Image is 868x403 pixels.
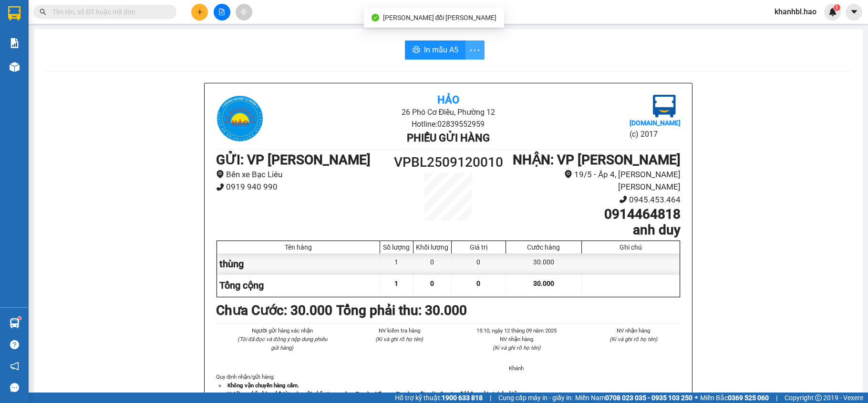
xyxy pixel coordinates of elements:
b: Phiếu gửi hàng [407,132,490,144]
img: solution-icon [10,38,20,48]
b: Hảo [437,94,459,106]
b: [DOMAIN_NAME] [630,119,681,127]
div: thùng [217,253,380,275]
li: Hotline: 02839552959 [293,118,603,130]
span: environment [216,170,224,178]
b: GỬI : VP [PERSON_NAME] [216,152,371,168]
li: 15:10, ngày 12 tháng 09 năm 2025 [469,326,564,335]
li: 0945.453.464 [506,193,681,206]
button: printerIn mẫu A5 [405,40,466,60]
strong: 0708 023 035 - 0935 103 250 [605,394,692,402]
b: Tổng phải thu: 30.000 [336,302,467,318]
b: Chưa Cước : 30.000 [216,302,332,318]
i: (Kí và ghi rõ họ tên) [610,336,657,343]
span: | [490,393,491,403]
div: Cước hàng [508,243,579,251]
span: phone [619,195,627,203]
h1: VPBL2509120010 [390,152,506,173]
li: 26 Phó Cơ Điều, Phường 12 [293,106,603,118]
span: ⚪️ [695,396,698,400]
b: NHẬN : VP [PERSON_NAME] [513,152,681,168]
span: khanhbl.hao [767,6,824,18]
li: NV nhận hàng [587,326,681,335]
div: Khối lượng [416,243,449,251]
img: warehouse-icon [10,318,20,328]
span: 0 [476,280,480,287]
li: NV kiểm tra hàng [352,326,447,335]
strong: 0369 525 060 [728,394,769,402]
h1: anh duy [506,222,681,238]
i: (Kí và ghi rõ họ tên) [493,344,540,351]
img: warehouse-icon [10,62,20,72]
input: Tìm tên, số ĐT hoặc mã đơn [52,7,165,17]
li: Hotline: 02839552959 [89,35,399,47]
span: | [776,393,777,403]
button: plus [191,4,208,20]
strong: Không vận chuyển hàng cấm. [227,382,299,389]
span: plus [196,9,203,15]
span: 0 [430,280,434,287]
span: In mẫu A5 [424,44,458,56]
span: [PERSON_NAME] đổi [PERSON_NAME] [383,14,497,21]
div: 1 [380,253,413,275]
span: 1 [835,4,838,11]
sup: 1 [18,317,21,320]
span: notification [10,362,19,371]
span: question-circle [10,340,19,349]
span: search [40,9,46,15]
li: Khánh [469,364,564,373]
i: (Kí và ghi rõ họ tên) [375,336,423,343]
li: NV nhận hàng [469,335,564,343]
img: logo.jpg [216,95,264,142]
span: copyright [815,394,822,401]
div: 0 [452,253,506,275]
span: Tổng cộng [219,280,264,291]
span: Hỗ trợ kỹ thuật: [395,393,483,403]
span: 1 [394,280,398,287]
div: 30.000 [506,253,582,275]
img: logo-vxr [8,6,21,20]
span: Miền Nam [575,393,692,403]
li: Bến xe Bạc Liêu [216,168,390,181]
span: file-add [218,9,225,15]
li: 26 Phó Cơ Điều, Phường 12 [89,23,399,35]
span: phone [216,183,224,191]
button: aim [236,4,252,20]
sup: 1 [834,4,840,11]
h1: 0914464818 [506,206,681,222]
button: caret-down [846,4,862,20]
li: Người gửi hàng xác nhận [235,326,330,335]
strong: Vui lòng nhận hàng kể từ ngày gửi-nhận trong vòng 7 ngày. Nếu qua 7 ngày, mất mát công ty sẽ khôn... [227,391,523,397]
strong: 1900 633 818 [442,394,483,402]
span: check-circle [372,14,379,21]
img: logo.jpg [653,95,676,118]
span: environment [564,170,572,178]
img: icon-new-feature [828,8,837,16]
div: Giá trị [454,243,503,251]
span: Cung cấp máy in - giấy in: [498,393,573,403]
li: 0919 940 990 [216,181,390,193]
img: logo.jpg [12,12,60,60]
span: message [10,383,19,392]
div: 0 [413,253,452,275]
div: Ghi chú [584,243,677,251]
div: Tên hàng [219,243,377,251]
span: 30.000 [533,280,554,287]
i: (Tôi đã đọc và đồng ý nộp dung phiếu gửi hàng) [238,336,327,351]
b: GỬI : VP [PERSON_NAME] [12,69,166,85]
button: file-add [214,4,230,20]
li: (c) 2017 [630,128,681,140]
span: caret-down [850,8,858,16]
span: more [466,44,484,56]
div: Số lượng [382,243,411,251]
button: more [465,40,485,60]
li: 19/5 - Ấp 4, [PERSON_NAME] [PERSON_NAME] [506,168,681,193]
span: aim [240,9,247,15]
span: printer [413,46,420,55]
span: Miền Bắc [700,393,769,403]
